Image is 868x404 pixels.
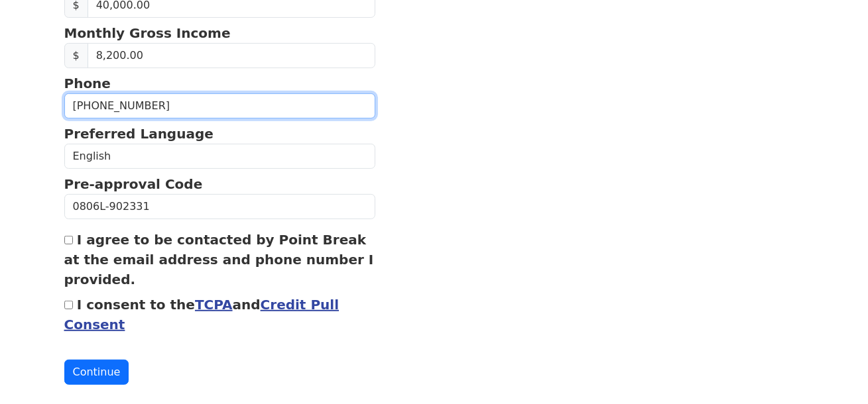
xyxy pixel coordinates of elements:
[64,23,376,43] p: Monthly Gross Income
[64,297,340,332] label: I consent to the and
[64,126,214,142] strong: Preferred Language
[64,43,88,68] span: $
[64,232,374,287] label: I agree to be contacted by Point Break at the email address and phone number I provided.
[64,93,376,119] input: (___) ___-____
[64,176,203,192] strong: Pre-approval Code
[64,194,376,219] input: Pre-approval Code
[64,76,111,91] strong: Phone
[88,43,376,68] input: Monthly Gross Income
[64,360,129,385] button: Continue
[195,297,233,313] a: TCPA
